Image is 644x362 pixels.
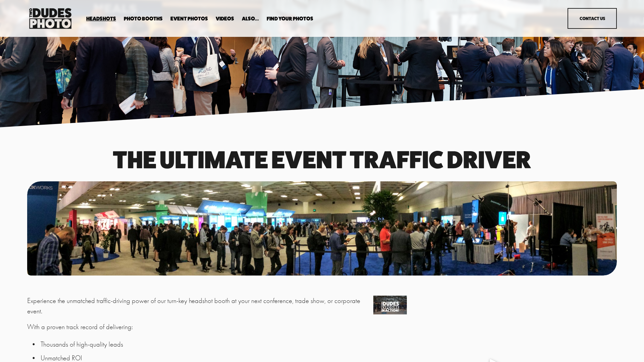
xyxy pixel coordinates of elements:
a: Event Photos [170,16,208,22]
img: Two Dudes Photo | Headshots, Portraits &amp; Photo Booths [27,6,73,31]
span: Also... [242,16,259,21]
a: folder dropdown [86,16,116,22]
p: With a proven track record of delivering: [27,322,370,332]
span: Find Your Photos [267,16,313,21]
a: folder dropdown [242,16,259,22]
span: Photo Booths [124,16,163,21]
p: Experience the unmatched traffic-driving power of our turn-key headshot booth at your next confer... [27,296,370,316]
h1: The Ultimate event traffic driver [27,148,617,171]
p: Thousands of high-quality leads [41,339,370,350]
a: Contact Us [568,8,617,29]
a: Videos [216,16,234,22]
a: folder dropdown [267,16,313,22]
a: folder dropdown [124,16,163,22]
span: Headshots [86,16,116,21]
